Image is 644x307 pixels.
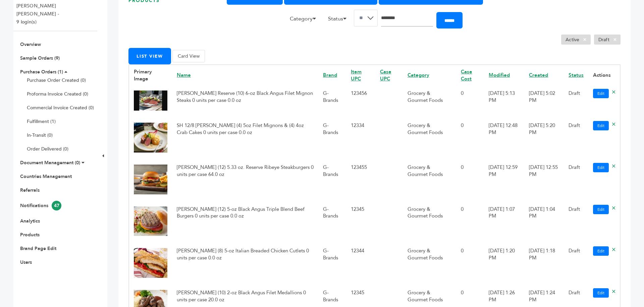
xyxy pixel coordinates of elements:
a: Overview [20,41,41,48]
a: Users [20,259,32,265]
td: [PERSON_NAME] (12) 5.33 oz. Reserve Ribeye Steakburgers 0 units per case 64.0 oz [172,160,318,201]
td: 0 [456,85,484,118]
td: G-Brands [318,118,346,160]
a: Sample Orders (9) [20,55,60,61]
td: [PERSON_NAME] Reserve (10) 6-oz Black Angus Filet Mignon Steaks 0 units per case 0.0 oz [172,85,318,118]
a: Edit [593,163,609,172]
a: Fulfillment (1) [27,118,56,125]
td: G-Brands [318,160,346,201]
a: Analytics [20,218,40,224]
td: Draft [564,118,588,160]
a: Status [569,72,584,78]
td: [DATE] 5:02 PM [524,85,564,118]
a: Edit [593,205,609,214]
td: [DATE] 1:18 PM [524,243,564,285]
td: 12334 [346,118,375,160]
th: Primary Image [129,65,172,86]
a: Case Cost [461,68,472,82]
a: Edit [593,121,609,130]
a: Proforma Invoice Created (0) [27,91,88,97]
td: [DATE] 1:20 PM [484,243,524,285]
li: Status [325,15,354,26]
td: [DATE] 5:13 PM [484,85,524,118]
a: Brand Page Edit [20,245,56,252]
td: Grocery & Gourmet Foods [403,118,456,160]
td: [PERSON_NAME] (12) 5-oz Black Angus Triple Blend Beef Burgers 0 units per case 0.0 oz [172,201,318,243]
li: [PERSON_NAME] [PERSON_NAME] - 9 login(s) [16,2,95,26]
td: G-Brands [318,243,346,285]
a: Edit [593,246,609,256]
span: 47 [52,201,61,210]
td: G-Brands [318,201,346,243]
td: 12345 [346,201,375,243]
td: 0 [456,201,484,243]
a: Edit [593,89,609,98]
li: Active [561,35,591,45]
a: In-Transit (0) [27,132,53,138]
td: SH 12/8 [PERSON_NAME] (4) 5oz Filet Mignons & (4) 4oz Crab Cakes 0 units per case 0.0 oz [172,118,318,160]
td: Grocery & Gourmet Foods [403,160,456,201]
button: Card View [172,50,205,62]
td: Draft [564,243,588,285]
span: × [609,36,621,44]
td: 12344 [346,243,375,285]
a: Category [408,72,429,78]
td: 123456 [346,85,375,118]
a: Created [529,72,548,78]
img: No Image [134,206,167,236]
a: Name [177,72,191,78]
a: Notifications47 [20,202,61,209]
th: Actions [588,65,620,86]
a: Commercial Invoice Created (0) [27,105,94,111]
input: Search [381,10,433,26]
td: G-Brands [318,85,346,118]
td: 0 [456,118,484,160]
img: No Image [134,123,167,152]
td: [DATE] 1:04 PM [524,201,564,243]
td: [DATE] 12:59 PM [484,160,524,201]
li: Draft [594,35,621,45]
td: [DATE] 5:20 PM [524,118,564,160]
a: Item UPC [351,68,362,82]
td: Draft [564,85,588,118]
a: Case UPC [380,68,391,82]
img: No Image [134,248,167,278]
a: Countries Management [20,173,72,180]
td: 0 [456,243,484,285]
td: 123455 [346,160,375,201]
td: Grocery & Gourmet Foods [403,85,456,118]
td: [PERSON_NAME] (8) 5-oz Italian Breaded Chicken Cutlets 0 units per case 0.0 oz [172,243,318,285]
li: Category [286,15,323,26]
a: Purchase Order Created (0) [27,77,86,83]
td: 0 [456,160,484,201]
td: [DATE] 12:48 PM [484,118,524,160]
td: Grocery & Gourmet Foods [403,243,456,285]
a: Order Delivered (0) [27,146,68,152]
button: List View [128,48,171,64]
img: No Image [134,90,167,111]
a: Document Management (0) [20,160,80,166]
a: Referrals [20,187,40,193]
a: Brand [323,72,337,78]
a: Edit [593,288,609,298]
img: No Image [134,165,167,194]
td: [DATE] 12:55 PM [524,160,564,201]
td: Draft [564,160,588,201]
td: Draft [564,201,588,243]
a: Purchase Orders (1) [20,69,63,75]
td: Grocery & Gourmet Foods [403,201,456,243]
td: [DATE] 1:07 PM [484,201,524,243]
a: Modified [489,72,510,78]
a: Products [20,232,40,238]
span: × [579,36,590,44]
